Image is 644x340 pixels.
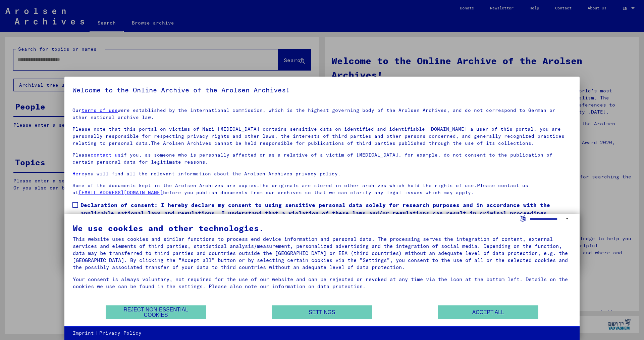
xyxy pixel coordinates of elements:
button: Settings [272,305,372,319]
span: Declaration of consent: I hereby declare my consent to using sensitive personal data solely for r... [80,201,572,217]
button: Accept all [438,305,538,319]
a: Imprint [73,330,94,337]
p: Our were established by the international commission, which is the highest governing body of the ... [72,107,572,121]
div: Your consent is always voluntary, not required for the use of our website and can be rejected or ... [73,276,571,290]
div: This website uses cookies and similar functions to process end device information and personal da... [73,236,571,271]
button: Reject non-essential cookies [106,305,206,319]
p: Please if you, as someone who is personally affected or as a relative of a victim of [MEDICAL_DAT... [72,152,572,166]
a: contact us [91,152,121,158]
p: Some of the documents kept in the Arolsen Archives are copies.The originals are stored in other a... [72,182,572,196]
div: We use cookies and other technologies. [73,224,571,232]
a: [EMAIL_ADDRESS][DOMAIN_NAME] [78,189,163,196]
p: Please note that this portal on victims of Nazi [MEDICAL_DATA] contains sensitive data on identif... [72,126,572,147]
a: Privacy Policy [99,330,142,337]
a: terms of use [82,107,118,113]
p: you will find all the relevant information about the Arolsen Archives privacy policy. [72,170,572,177]
a: Here [72,171,85,177]
h5: Welcome to the Online Archive of the Arolsen Archives! [72,85,572,95]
